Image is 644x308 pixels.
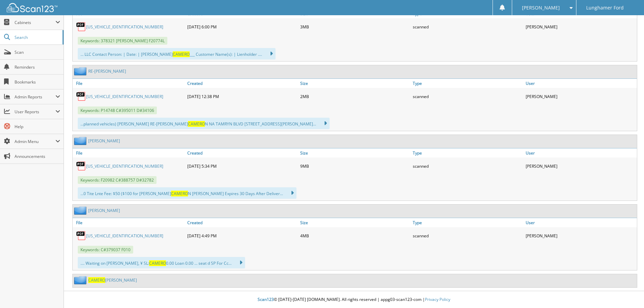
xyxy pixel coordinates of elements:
[171,191,188,196] span: CAMERO
[74,67,88,75] img: folder2.png
[524,159,637,173] div: [PERSON_NAME]
[73,79,186,88] a: File
[411,20,524,33] div: scanned
[78,176,157,184] span: Keywords: F20982 C#388757 D#32782
[411,79,524,88] a: Type
[64,291,644,308] div: © [DATE]-[DATE] [DOMAIN_NAME]. All rights reserved | appg03-scan123-com |
[88,68,126,74] a: RE-[PERSON_NAME]
[411,229,524,242] div: scanned
[299,90,411,103] div: 2MB
[15,109,55,115] span: User Reports
[74,276,88,284] img: folder2.png
[78,37,167,45] span: Keywords: 378321 [PERSON_NAME] F20774L
[411,148,524,158] a: Type
[15,34,59,40] span: Search
[524,229,637,242] div: [PERSON_NAME]
[258,297,274,302] span: Scan123
[88,277,105,283] span: CAMERO
[74,137,88,145] img: folder2.png
[86,163,163,169] a: [US_VEHICLE_IDENTIFICATION_NUMBER]
[88,138,120,144] a: [PERSON_NAME]
[186,229,299,242] div: [DATE] 4:49 PM
[188,121,205,127] span: CAMERO
[78,257,245,268] div: .... Waiting on [PERSON_NAME], ¥ SL: 0.00 Loan 0.00 ... seat d SP For Cc...
[15,49,60,55] span: Scan
[78,187,296,199] div: ...0 Tite Lnte Fee: $50 ($100 for [PERSON_NAME] N [PERSON_NAME] Expires 30 Days After Deliver...
[411,90,524,103] div: scanned
[186,218,299,227] a: Created
[76,231,86,241] img: PDF.png
[299,229,411,242] div: 4MB
[522,6,560,10] span: [PERSON_NAME]
[15,79,60,85] span: Bookmarks
[299,159,411,173] div: 9MB
[411,218,524,227] a: Type
[173,51,190,57] span: CAMERO
[186,148,299,158] a: Created
[610,276,644,308] iframe: Chat Widget
[586,6,624,10] span: Lunghamer Ford
[186,20,299,33] div: [DATE] 6:00 PM
[15,153,60,159] span: Announcements
[149,260,166,266] span: CAMERO
[78,118,330,129] div: ...planned vehicles) [PERSON_NAME] RE-[PERSON_NAME] N NA TAMRYN BLVD [STREET_ADDRESS][PERSON_NAME...
[76,91,86,101] img: PDF.png
[186,90,299,103] div: [DATE] 12:38 PM
[86,24,163,30] a: [US_VEHICLE_IDENTIFICATION_NUMBER]
[88,208,120,213] a: [PERSON_NAME]
[78,106,157,114] span: Keywords: P14748 C#395011 D#34106
[425,297,450,302] a: Privacy Policy
[299,218,411,227] a: Size
[86,233,163,239] a: [US_VEHICLE_IDENTIFICATION_NUMBER]
[73,218,186,227] a: File
[186,159,299,173] div: [DATE] 5:34 PM
[524,90,637,103] div: [PERSON_NAME]
[74,206,88,215] img: folder2.png
[78,48,276,60] div: ... LLC Contact Person: | Date: | [PERSON_NAME] ___ Customer Name(s): | Lienholder ....
[299,20,411,33] div: 3MB
[76,22,86,32] img: PDF.png
[15,20,55,25] span: Cabinets
[73,148,186,158] a: File
[524,20,637,33] div: [PERSON_NAME]
[299,79,411,88] a: Size
[15,124,60,129] span: Help
[299,148,411,158] a: Size
[15,94,55,100] span: Admin Reports
[76,161,86,171] img: PDF.png
[86,94,163,99] a: [US_VEHICLE_IDENTIFICATION_NUMBER]
[15,64,60,70] span: Reminders
[15,139,55,144] span: Admin Menu
[524,148,637,158] a: User
[524,218,637,227] a: User
[78,246,133,254] span: Keywords: C#379037 F010
[524,79,637,88] a: User
[88,277,137,283] a: CAMERO[PERSON_NAME]
[7,3,57,12] img: scan123-logo-white.svg
[186,79,299,88] a: Created
[411,159,524,173] div: scanned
